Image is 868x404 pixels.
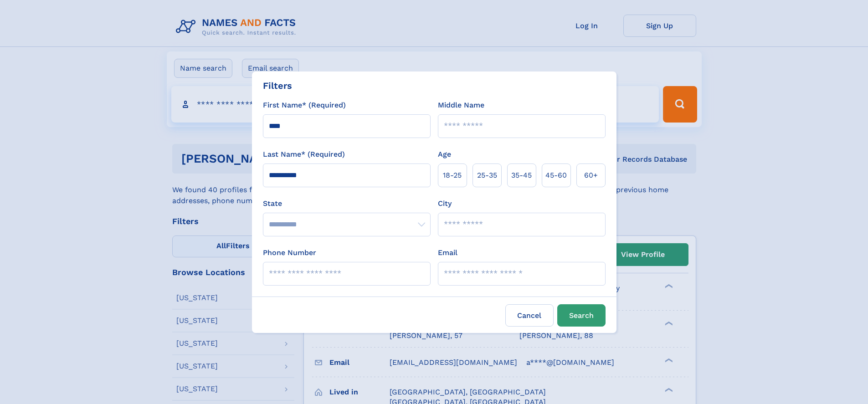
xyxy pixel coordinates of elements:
span: 25‑35 [477,170,497,181]
button: Search [557,304,606,327]
span: 60+ [584,170,598,181]
label: Email [438,247,457,258]
span: 18‑25 [443,170,462,181]
label: Age [438,149,451,160]
span: 35‑45 [511,170,532,181]
label: Phone Number [263,247,316,258]
label: Cancel [505,304,554,327]
span: 45‑60 [545,170,567,181]
label: City [438,198,452,209]
label: Middle Name [438,100,484,111]
label: First Name* (Required) [263,100,346,111]
label: Last Name* (Required) [263,149,345,160]
label: State [263,198,431,209]
div: Filters [263,79,292,92]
